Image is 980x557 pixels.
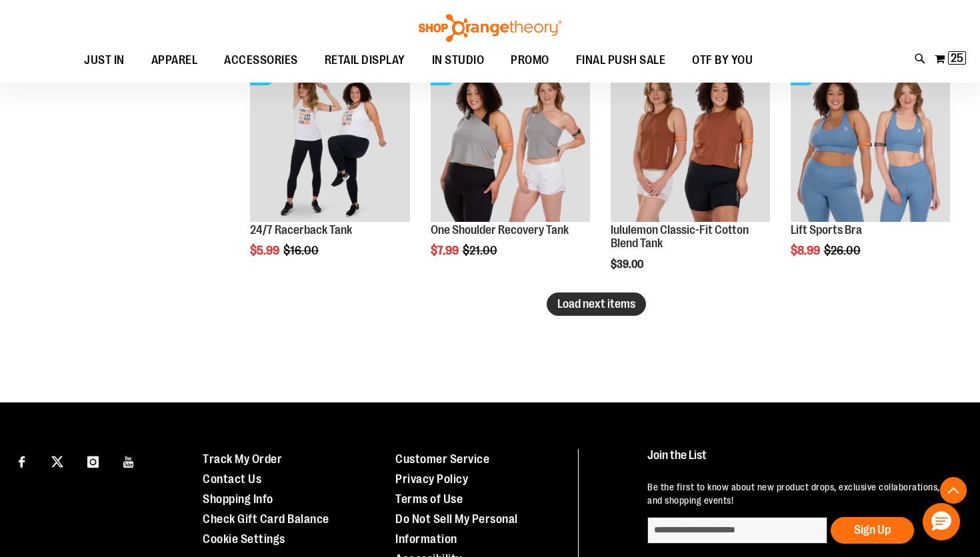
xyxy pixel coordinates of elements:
a: Track My Order [203,452,282,466]
span: $7.99 [431,244,461,257]
div: product [243,56,416,291]
a: Shopping Info [203,492,273,506]
span: JUST IN [84,45,125,75]
a: 24/7 Racerback Tank [250,223,352,237]
div: product [424,56,597,291]
input: enter email [647,517,827,544]
div: product [604,56,777,304]
a: Cookie Settings [203,532,285,546]
span: Load next items [557,297,635,310]
span: IN STUDIO [432,45,485,75]
a: FINAL PUSH SALE [563,45,679,76]
a: Check Gift Card Balance [203,512,329,526]
img: Main view of One Shoulder Recovery Tank [431,63,590,222]
a: Visit our Instagram page [81,449,105,472]
a: One Shoulder Recovery Tank [431,223,569,237]
a: OTF BY YOU [679,45,766,76]
a: Lift Sports Bra [791,223,862,237]
a: APPAREL [138,45,211,75]
button: Back To Top [940,477,967,504]
span: ACCESSORIES [224,45,298,75]
img: 24/7 Racerback Tank [250,63,409,222]
a: Do Not Sell My Personal Information [395,512,518,546]
span: APPAREL [151,45,198,75]
img: Shop Orangetheory [417,14,563,42]
a: Terms of Use [395,492,463,506]
a: Visit our Youtube page [117,449,141,472]
a: lululemon Classic-Fit Cotton Blend Tank [611,223,749,250]
span: $26.00 [824,244,863,257]
span: $5.99 [250,244,281,257]
a: RETAIL DISPLAY [311,45,419,76]
a: Main view of One Shoulder Recovery TankSALE [431,63,590,224]
a: Main of 2024 Covention Lift Sports BraSALE [791,63,950,224]
span: Sign Up [854,523,891,536]
button: Sign Up [831,517,914,544]
a: Contact Us [203,472,261,486]
img: Twitter [51,456,63,468]
a: Customer Service [395,452,489,466]
a: IN STUDIO [419,45,498,76]
a: 24/7 Racerback TankSALE [250,63,409,224]
span: $21.00 [463,244,499,257]
span: $8.99 [791,244,822,257]
div: product [784,56,957,291]
a: lululemon Classic-Fit Cotton Blend Tank [611,63,770,224]
span: RETAIL DISPLAY [325,45,405,75]
a: Visit our Facebook page [10,449,33,472]
img: Main of 2024 Covention Lift Sports Bra [791,63,950,222]
a: Privacy Policy [395,472,468,486]
button: Hello, have a question? Let’s chat. [923,503,960,540]
span: $16.00 [283,244,321,257]
a: Visit our X page [46,449,69,472]
span: PROMO [511,45,549,75]
span: FINAL PUSH SALE [576,45,666,75]
img: lululemon Classic-Fit Cotton Blend Tank [611,63,770,222]
span: 25 [951,51,963,65]
a: JUST IN [71,45,138,76]
h4: Join the List [647,449,954,474]
button: Load next items [547,292,646,316]
p: Be the first to know about new product drops, exclusive collaborations, and shopping events! [647,480,954,507]
a: ACCESSORIES [211,45,311,76]
span: $39.00 [611,259,645,271]
a: PROMO [497,45,563,76]
span: OTF BY YOU [692,45,753,75]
